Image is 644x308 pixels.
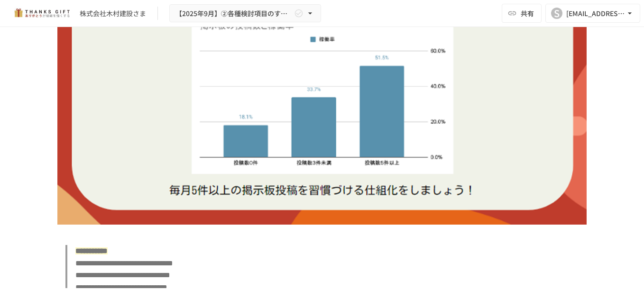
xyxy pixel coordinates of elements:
[502,4,542,23] button: 共有
[566,8,625,19] div: [EMAIL_ADDRESS][DOMAIN_NAME]
[551,8,562,19] div: S
[80,9,146,18] div: 株式会社木村建設さま
[521,8,534,18] span: 共有
[175,8,292,19] span: 【2025年9月】②各種検討項目のすり合わせ/ THANKS GIFTキックオフMTG
[11,6,72,21] img: mMP1OxWUAhQbsRWCurg7vIHe5HqDpP7qZo7fRoNLXQh
[169,4,321,23] button: 【2025年9月】②各種検討項目のすり合わせ/ THANKS GIFTキックオフMTG
[545,4,640,23] button: S[EMAIL_ADDRESS][DOMAIN_NAME]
